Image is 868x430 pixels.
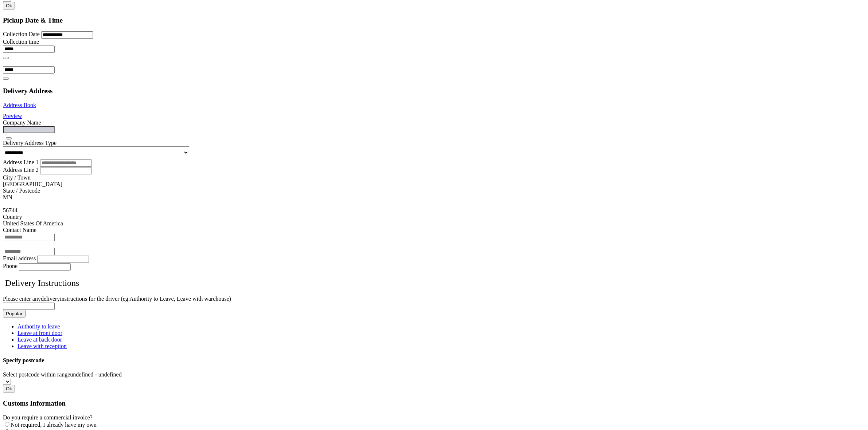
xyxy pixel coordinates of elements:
[3,422,97,428] label: Not required, I already have my own
[123,296,229,302] span: eg Authority to Leave, Leave with warehouse
[3,140,57,146] label: Delivery Address Type
[3,296,231,302] label: Please enter any instructions for the driver ( )
[3,167,39,173] label: Address Line 2
[3,194,865,201] div: MN
[3,87,865,95] h3: Delivery Address
[3,181,865,188] div: [GEOGRAPHIC_DATA]
[3,385,15,392] button: Ok
[3,357,865,364] h4: Specify postcode
[3,159,39,165] label: Address Line 1
[17,336,62,343] a: Leave at back door
[3,310,26,317] button: Popular
[3,102,36,108] a: Address Book
[3,220,63,226] span: United States Of America
[3,255,36,261] label: Email address
[3,113,22,119] a: Preview
[3,214,22,220] label: Country
[3,188,40,194] label: State / Postcode
[3,207,865,214] div: 56744
[3,174,31,181] label: City / Town
[3,263,17,269] label: Phone
[3,414,93,421] label: Do you require a commercial invoice?
[3,39,39,45] label: Collection time
[41,296,60,302] span: delivery
[17,323,60,330] a: Authority to leave
[3,16,865,24] h3: Pickup Date & Time
[3,2,15,9] button: Ok
[3,399,865,407] h3: Customs Information
[3,371,122,378] label: Select postcode within range
[5,422,9,427] input: Not required, I already have my own
[17,343,67,349] a: Leave with reception
[3,119,41,126] label: Company Name
[3,31,40,37] label: Collection Date
[70,371,121,378] span: undefined - undefined
[5,278,79,288] span: Delivery Instructions
[17,330,62,336] a: Leave at front door
[3,227,36,233] label: Contact Name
